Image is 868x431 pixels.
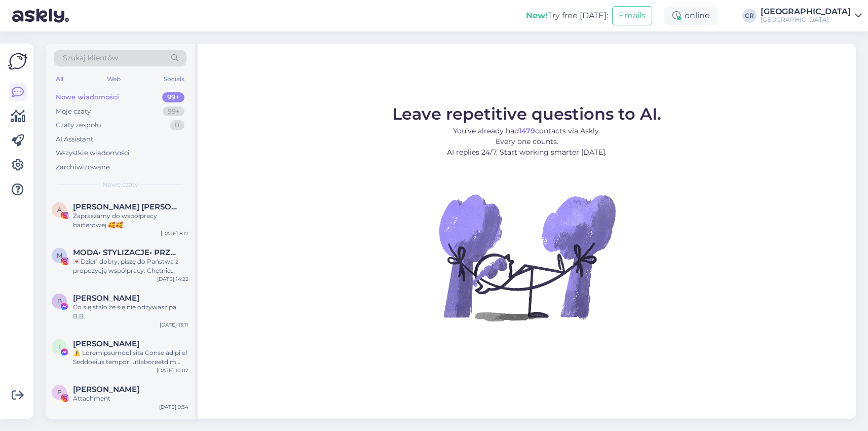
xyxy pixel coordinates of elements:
[761,16,851,24] div: [GEOGRAPHIC_DATA]
[157,367,188,374] div: [DATE] 10:02
[157,275,188,283] div: [DATE] 14:22
[105,73,123,86] div: Web
[57,252,62,259] span: M
[73,394,188,403] div: Attachment
[73,348,188,367] div: ⚠️ Loremipsumdol sita Conse adipi el Seddoeius tempori utlaboreetd m aliqua enimadmini veniamqún...
[102,180,138,189] span: Nowe czaty
[159,403,188,411] div: [DATE] 9:34
[161,230,188,237] div: [DATE] 8:17
[742,9,757,23] div: CR
[56,134,93,145] div: AI Assistant
[162,73,186,86] div: Socials
[162,92,184,102] div: 99+
[56,162,110,172] div: Zarchiwizowane
[57,206,62,213] span: A
[54,73,65,86] div: All
[56,92,119,102] div: Nowe wiadomości
[761,8,851,16] div: [GEOGRAPHIC_DATA]
[73,385,139,394] span: Paweł Pokarowski
[73,294,139,303] span: Bożena Bolewicz
[73,211,188,230] div: Zapraszamy do współpracy barterowej 🥰🥰
[56,120,101,130] div: Czaty zespołu
[160,321,188,329] div: [DATE] 13:11
[664,7,718,25] div: online
[73,248,178,257] span: MODA• STYLIZACJE• PRZEGLĄDY KOLEKCJI
[436,166,618,348] img: No Chat active
[58,343,60,350] span: I
[163,106,184,117] div: 99+
[73,303,188,321] div: Co się stało że się nie odzywasz pa B.B.
[170,120,184,130] div: 0
[63,53,118,63] span: Szukaj klientów
[526,11,548,20] b: New!
[526,10,608,22] div: Try free [DATE]:
[519,126,535,135] b: 1479
[57,388,62,396] span: P
[57,297,62,305] span: B
[73,202,178,211] span: Anna Żukowska Ewa Adamczewska BLIŹNIACZKI • Bóg • rodzina • dom
[73,257,188,275] div: 💌Dzień dobry, piszę do Państwa z propozycją współpracy. Chętnie odwiedziłabym Państwa hotel z rod...
[56,106,91,117] div: Moje czaty
[392,104,661,124] span: Leave repetitive questions to AI.
[73,339,139,348] span: Igor Jafar
[392,126,661,158] p: You’ve already had contacts via Askly. Every one counts. AI replies 24/7. Start working smarter [...
[8,52,27,71] img: Askly Logo
[761,8,862,24] a: [GEOGRAPHIC_DATA][GEOGRAPHIC_DATA]
[56,148,130,158] div: Wszystkie wiadomości
[612,6,652,25] button: Emails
